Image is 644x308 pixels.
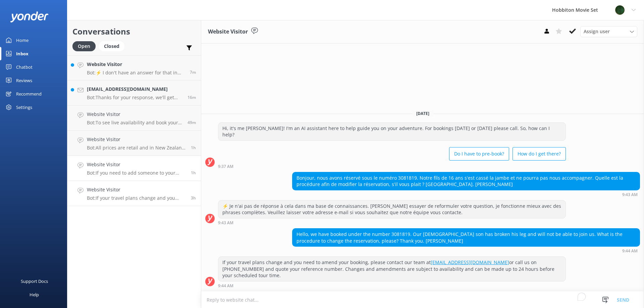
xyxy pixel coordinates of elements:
a: Website VisitorBot:⚡ I don't have an answer for that in my knowledge base. Please try and rephras... [67,55,201,80]
span: Sep 14 2025 12:12pm (UTC +12:00) Pacific/Auckland [191,170,196,176]
button: Do I have to pre-book? [449,147,509,161]
div: Inbox [16,47,29,60]
p: Bot: ⚡ I don't have an answer for that in my knowledge base. Please try and rephrase your questio... [87,70,185,76]
strong: 9:43 AM [622,193,638,197]
div: Sep 14 2025 09:44am (UTC +12:00) Pacific/Auckland [218,283,566,288]
span: [DATE] [412,111,433,116]
a: Website VisitorBot:All prices are retail and in New Zealand Dollars (NZD) - GST inclusive.1h [67,131,201,156]
a: Open [72,42,99,50]
a: [EMAIL_ADDRESS][DOMAIN_NAME] [431,259,509,265]
h4: Website Visitor [87,136,186,143]
div: ⚡ Je n'ai pas de réponse à cela dans ma base de connaissances. [PERSON_NAME] essayer de reformule... [218,200,566,218]
span: Sep 14 2025 09:44am (UTC +12:00) Pacific/Auckland [191,195,196,201]
a: Website VisitorBot:If your travel plans change and you need to amend your booking, please contact... [67,181,201,206]
div: Support Docs [21,274,48,288]
div: Sep 14 2025 09:43am (UTC +12:00) Pacific/Auckland [292,192,640,197]
p: Bot: All prices are retail and in New Zealand Dollars (NZD) - GST inclusive. [87,145,186,151]
a: Website VisitorBot:To see live availability and book your Hobbiton tour, please visit [DOMAIN_NAM... [67,106,201,131]
div: Open [72,41,96,51]
h4: Website Visitor [87,186,186,193]
div: Hi, it's me [PERSON_NAME]! I'm an AI assistant here to help guide you on your adventure. For book... [218,123,566,140]
h2: Conversations [72,25,196,38]
strong: 9:44 AM [218,284,233,288]
span: Sep 14 2025 12:42pm (UTC +12:00) Pacific/Auckland [187,120,196,125]
a: Website VisitorBot:If you need to add someone to your booking, please contact our team at [EMAIL_... [67,156,201,181]
strong: 9:43 AM [218,221,233,225]
div: Sep 14 2025 09:43am (UTC +12:00) Pacific/Auckland [218,220,566,225]
span: Assign user [584,28,610,35]
h4: [EMAIL_ADDRESS][DOMAIN_NAME] [87,85,182,93]
div: Sep 14 2025 09:37am (UTC +12:00) Pacific/Auckland [218,164,566,169]
h4: Website Visitor [87,61,185,68]
strong: 9:37 AM [218,165,233,169]
button: How do I get there? [513,147,566,161]
p: Bot: If you need to add someone to your booking, please contact our team at [EMAIL_ADDRESS][DOMAI... [87,170,186,176]
img: yonder-white-logo.png [10,11,49,22]
strong: 9:44 AM [622,249,638,253]
textarea: To enrich screen reader interactions, please activate Accessibility in Grammarly extension settings [201,292,644,308]
div: Chatbot [16,60,33,74]
a: [EMAIL_ADDRESS][DOMAIN_NAME]Bot:Thanks for your response, we'll get back to you as soon as we can... [67,80,201,106]
div: Sep 14 2025 09:44am (UTC +12:00) Pacific/Auckland [292,248,640,253]
p: Bot: To see live availability and book your Hobbiton tour, please visit [DOMAIN_NAME][URL], or yo... [87,120,182,126]
div: Bonjour, nous avons réservé sous le numéro 3081819. Notre fils de 16 ans s'est cassé la jambe et ... [292,172,640,190]
span: Sep 14 2025 01:24pm (UTC +12:00) Pacific/Auckland [190,69,196,75]
span: Sep 14 2025 12:14pm (UTC +12:00) Pacific/Auckland [191,145,196,150]
h4: Website Visitor [87,161,186,168]
div: Reviews [16,74,32,87]
img: 34-1625720359.png [615,5,625,15]
p: Bot: If your travel plans change and you need to amend your booking, please contact our team at [... [87,195,186,201]
span: Sep 14 2025 01:15pm (UTC +12:00) Pacific/Auckland [187,95,196,100]
div: Assign User [580,26,637,37]
h3: Website Visitor [208,27,248,36]
div: Help [30,288,39,301]
div: Hello, we have booked under the number 3081819. Our [DEMOGRAPHIC_DATA] son has broken his leg and... [292,229,640,246]
h4: Website Visitor [87,111,182,118]
a: Closed [99,42,128,50]
div: If your travel plans change and you need to amend your booking, please contact our team at or cal... [218,257,566,281]
p: Bot: Thanks for your response, we'll get back to you as soon as we can during opening hours. [87,95,182,101]
div: Settings [16,101,32,114]
div: Closed [99,41,124,51]
div: Recommend [16,87,42,101]
div: Home [16,34,29,47]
